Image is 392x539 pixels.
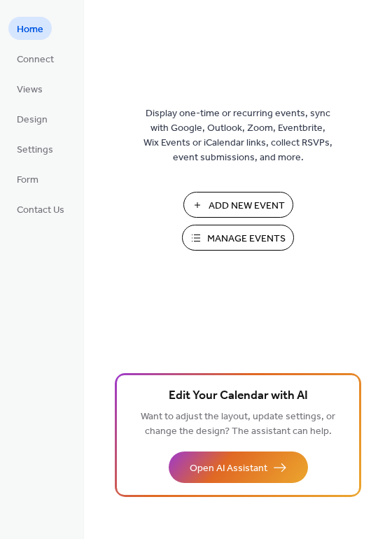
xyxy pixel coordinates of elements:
span: Edit Your Calendar with AI [169,386,308,406]
span: Want to adjust the layout, update settings, or change the design? The assistant can help. [141,407,335,441]
a: Home [8,17,52,40]
span: Open AI Assistant [190,461,267,476]
span: Manage Events [207,232,286,246]
span: Views [17,83,43,97]
button: Open AI Assistant [169,451,308,483]
span: Form [17,173,38,188]
button: Add New Event [183,192,293,218]
button: Manage Events [182,225,294,251]
span: Add New Event [209,199,285,213]
span: Connect [17,52,54,67]
a: Settings [8,137,62,160]
a: Contact Us [8,197,73,220]
span: Design [17,113,48,127]
a: Form [8,167,47,190]
span: Display one-time or recurring events, sync with Google, Outlook, Zoom, Eventbrite, Wix Events or ... [143,106,332,165]
a: Views [8,77,51,100]
a: Connect [8,47,62,70]
span: Home [17,22,43,37]
span: Settings [17,143,53,157]
span: Contact Us [17,203,64,218]
a: Design [8,107,56,130]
